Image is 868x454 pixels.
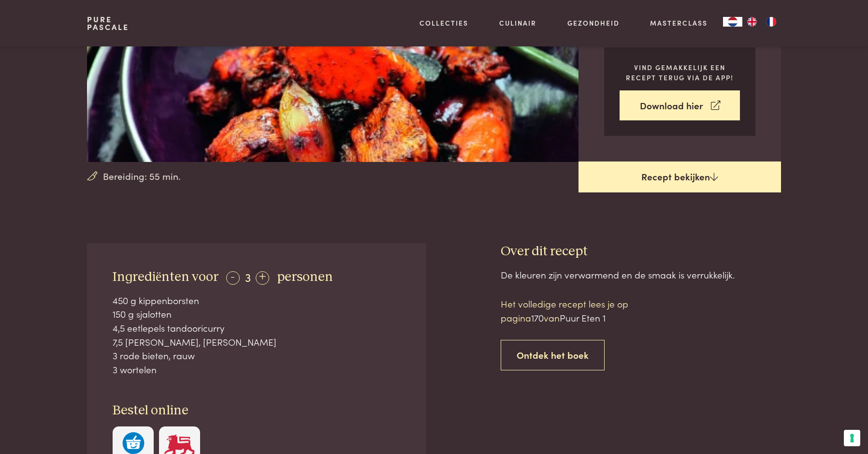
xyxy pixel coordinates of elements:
[87,15,129,31] a: PurePascale
[113,270,218,284] span: Ingrediënten voor
[742,17,781,27] ul: Language list
[560,311,606,324] span: Puur Eten 1
[620,62,740,82] p: Vind gemakkelijk een recept terug via de app!
[501,340,605,370] a: Ontdek het boek
[501,268,781,282] div: De kleuren zijn verwarmend en de smaak is verrukkelijk.
[650,18,708,28] a: Masterclass
[420,18,468,28] a: Collecties
[113,335,401,349] div: 7,5 [PERSON_NAME], [PERSON_NAME]
[113,402,401,419] h3: Bestel online
[103,169,181,183] span: Bereiding: 55 min.
[245,269,251,285] span: 3
[113,307,401,321] div: 150 g sjalotten
[113,363,401,377] div: 3 wortelen
[256,271,269,285] div: +
[620,90,740,121] a: Download hier
[113,321,401,335] div: 4,5 eetlepels tandooricurry
[579,161,781,192] a: Recept bekijken
[501,297,665,324] p: Het volledige recept lees je op pagina van
[499,18,536,28] a: Culinair
[723,17,742,27] a: NL
[277,270,333,284] span: personen
[531,311,544,324] span: 170
[762,17,781,27] a: FR
[723,17,781,27] aside: Language selected: Nederlands
[844,430,860,446] button: Uw voorkeuren voor toestemming voor trackingtechnologieën
[113,293,401,308] div: 450 g kippenborsten
[113,349,401,363] div: 3 rode bieten, rauw
[501,243,781,260] h3: Over dit recept
[567,18,620,28] a: Gezondheid
[226,271,240,285] div: -
[723,17,742,27] div: Language
[742,17,762,27] a: EN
